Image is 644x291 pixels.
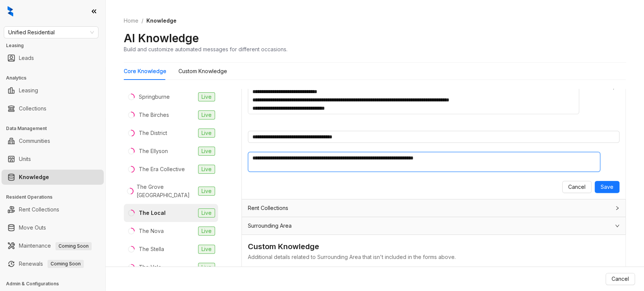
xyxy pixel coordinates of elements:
li: Maintenance [2,238,104,253]
div: Surrounding Area [242,217,626,234]
span: Live [198,110,215,119]
span: Live [198,165,215,174]
a: Collections [19,101,46,116]
h3: Resident Operations [6,194,105,201]
span: Live [198,245,215,254]
div: The Ellyson [139,147,168,155]
button: Cancel [562,181,592,193]
a: Move Outs [19,220,46,235]
span: Coming Soon [55,242,92,250]
button: Save [595,181,619,193]
div: The Grove [GEOGRAPHIC_DATA] [137,183,195,199]
span: Live [198,227,215,236]
span: Save [601,183,613,191]
li: Collections [2,101,104,116]
a: Units [19,152,31,167]
a: Home [122,17,140,25]
span: Live [198,187,215,196]
div: Build and customize automated messages for different occasions. [124,45,287,53]
span: Coming Soon [48,260,84,268]
span: Cancel [568,183,586,191]
a: Rent Collections [19,202,59,217]
a: Leasing [19,83,38,98]
span: collapsed [615,206,619,210]
div: The Nova [139,227,164,235]
div: Core Knowledge [124,67,166,75]
a: RenewalsComing Soon [19,256,84,271]
li: Communities [2,133,104,149]
span: Knowledge [146,17,177,24]
li: Rent Collections [2,202,104,217]
h3: Leasing [6,42,105,49]
li: / [141,17,143,25]
div: Additional details related to Surrounding Area that isn't included in the forms above. [248,253,619,261]
span: Live [198,147,215,156]
h3: Data Management [6,125,105,132]
div: Custom Knowledge [178,67,227,75]
span: Unified Residential [8,27,94,38]
span: Surrounding Area [248,222,292,230]
h3: Analytics [6,75,105,81]
li: Units [2,152,104,167]
h3: Admin & Configurations [6,280,105,287]
div: Springburne [139,93,170,101]
div: The Stella [139,245,164,253]
span: Live [198,92,215,101]
div: The District [139,129,167,137]
li: Leasing [2,83,104,98]
a: Communities [19,133,50,149]
li: Renewals [2,256,104,271]
div: The Vale [139,263,161,271]
span: Live [198,263,215,272]
img: logo [8,6,13,17]
a: Leads [19,51,34,66]
span: Rent Collections [248,204,288,212]
li: Leads [2,51,104,66]
h2: AI Knowledge [124,31,199,45]
div: The Birches [139,111,169,119]
li: Knowledge [2,170,104,185]
span: Live [198,129,215,138]
div: The Local [139,209,166,217]
div: The Era Collective [139,165,185,173]
a: Knowledge [19,170,49,185]
li: Move Outs [2,220,104,235]
span: expanded [615,224,619,228]
div: Custom Knowledge [248,241,619,253]
span: Live [198,208,215,217]
div: Rent Collections [242,199,626,217]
